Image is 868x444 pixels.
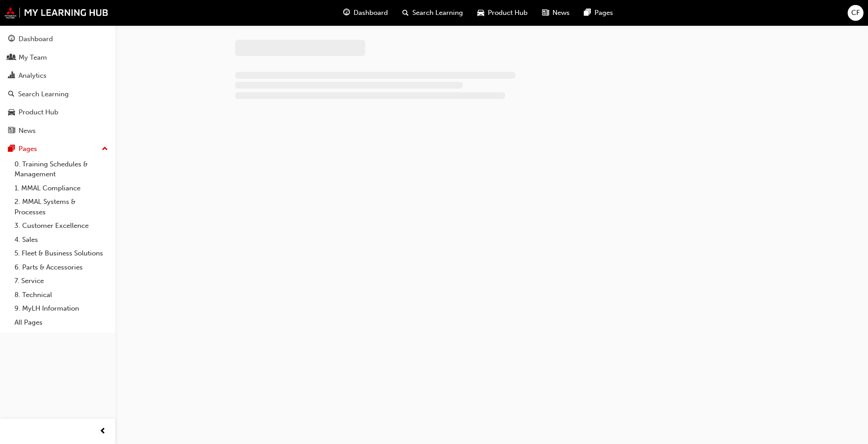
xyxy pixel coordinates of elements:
a: 0. Training Schedules & Management [11,157,112,181]
span: search-icon [8,90,14,99]
a: 5. Fleet & Business Solutions [11,246,112,260]
a: 1. MMAL Compliance [11,181,112,195]
div: Analytics [19,71,47,81]
a: 7. Service [11,274,112,288]
a: pages-iconPages [577,4,620,22]
span: pages-icon [8,145,15,153]
span: news-icon [8,127,15,135]
a: 2. MMAL Systems & Processes [11,195,112,219]
span: guage-icon [343,7,350,19]
a: Search Learning [4,86,112,103]
a: 8. Technical [11,288,112,302]
a: 3. Customer Excellence [11,219,112,233]
a: My Team [4,49,112,66]
span: Pages [594,8,613,18]
span: up-icon [102,143,108,155]
a: Product Hub [4,104,112,121]
a: Analytics [4,67,112,84]
span: car-icon [477,7,484,19]
span: search-icon [402,7,409,19]
a: 4. Sales [11,233,112,247]
span: Dashboard [354,8,388,18]
div: News [19,126,36,136]
div: My Team [19,52,47,63]
button: CF [848,5,863,21]
button: Pages [4,141,112,157]
span: News [552,8,570,18]
span: pages-icon [584,7,591,19]
div: Dashboard [19,34,53,44]
a: News [4,123,112,139]
a: All Pages [11,316,112,330]
span: news-icon [542,7,549,19]
span: car-icon [8,109,15,117]
div: Product Hub [19,107,58,118]
a: search-iconSearch Learning [395,4,470,22]
span: Search Learning [412,8,463,18]
div: Pages [19,144,37,154]
a: news-iconNews [535,4,577,22]
span: Product Hub [488,8,528,18]
a: Dashboard [4,31,112,47]
span: guage-icon [8,35,15,43]
span: people-icon [8,54,15,62]
div: Search Learning [18,89,69,99]
span: prev-icon [99,426,106,437]
span: CF [851,8,860,18]
a: 6. Parts & Accessories [11,260,112,274]
a: car-iconProduct Hub [470,4,535,22]
img: mmal [5,7,108,19]
span: chart-icon [8,72,15,80]
button: DashboardMy TeamAnalyticsSearch LearningProduct HubNews [4,29,112,141]
a: guage-iconDashboard [336,4,395,22]
a: 9. MyLH Information [11,302,112,316]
